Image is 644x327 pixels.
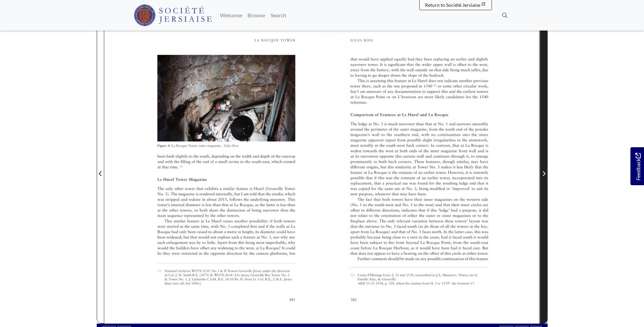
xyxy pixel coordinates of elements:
button: Previous Page [97,16,104,324]
a: Welcome [217,8,245,22]
span: Return to Société Jersiaise [425,2,480,8]
a: Browse [245,8,268,22]
button: Next Page [540,16,548,324]
a: Search [268,8,289,22]
span: Feedback [634,153,642,180]
a: Would you like to provide feedback? [630,147,644,185]
img: 2022 - Article 7 - La Rocque Tower, Grouville No. 1 a tale of two towers - page 7 [322,16,540,324]
a: Société Jersiaise logo [134,3,212,28]
img: Société Jersiaise [134,4,212,26]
